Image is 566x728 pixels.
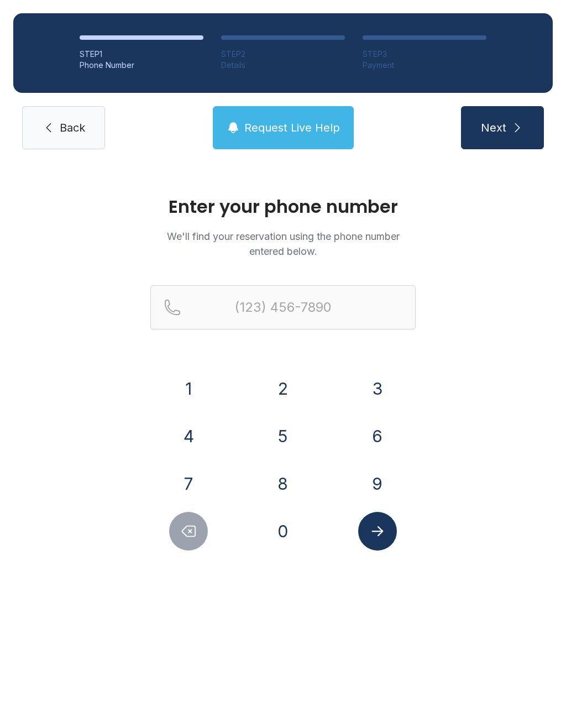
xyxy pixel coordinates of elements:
[221,60,345,71] div: Details
[358,417,397,455] button: 6
[169,512,208,551] button: Delete number
[363,60,486,71] div: Payment
[150,229,416,259] p: We'll find your reservation using the phone number entered below.
[244,120,340,135] span: Request Live Help
[169,464,208,503] button: 7
[80,49,203,60] div: STEP 1
[264,369,302,408] button: 2
[358,512,397,551] button: Submit lookup form
[264,512,302,551] button: 0
[169,369,208,408] button: 1
[150,285,416,329] input: Reservation phone number
[358,369,397,408] button: 3
[358,464,397,503] button: 9
[264,464,302,503] button: 8
[363,49,486,60] div: STEP 3
[169,417,208,455] button: 4
[481,120,506,135] span: Next
[60,120,85,135] span: Back
[221,49,345,60] div: STEP 2
[80,60,203,71] div: Phone Number
[150,198,416,216] h1: Enter your phone number
[264,417,302,455] button: 5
